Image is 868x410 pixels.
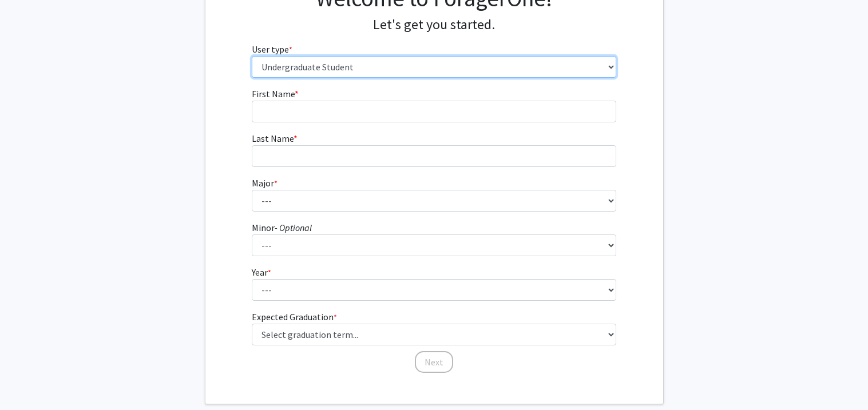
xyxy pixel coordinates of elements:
button: Next [415,351,453,373]
label: User type [252,42,292,56]
i: - Optional [275,222,312,233]
span: Last Name [252,133,294,144]
label: Expected Graduation [252,310,337,324]
label: Minor [252,221,312,234]
label: Year [252,265,271,279]
span: First Name [252,88,295,99]
iframe: Chat [9,359,49,401]
h4: Let's get you started. [252,17,616,33]
label: Major [252,176,278,190]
